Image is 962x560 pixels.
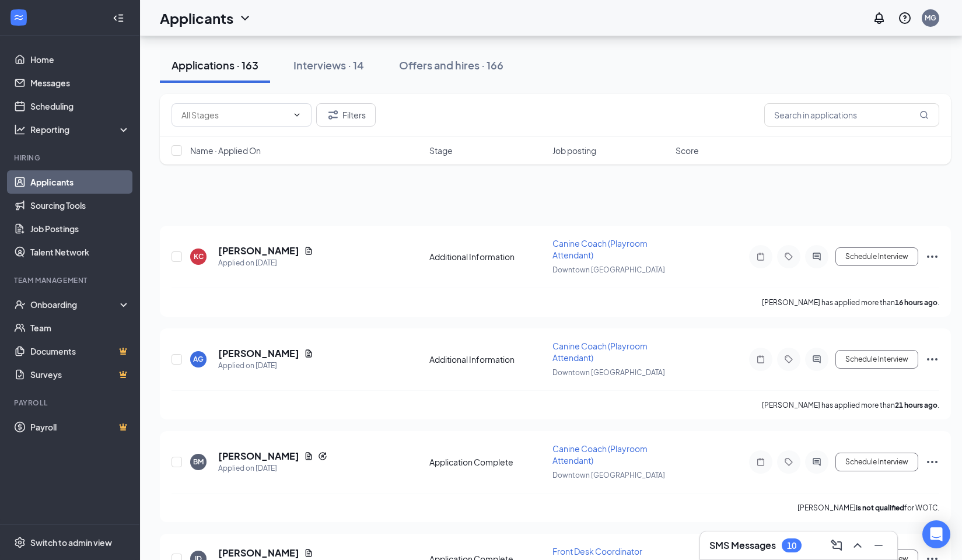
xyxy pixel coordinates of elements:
svg: Tag [782,457,796,467]
div: KC [194,251,204,261]
svg: Ellipses [925,352,939,366]
div: Reporting [30,124,131,135]
div: Onboarding [30,299,120,310]
div: MG [925,13,936,23]
div: Application Complete [429,456,545,468]
div: BM [193,457,204,467]
svg: MagnifyingGlass [919,110,929,120]
svg: Filter [326,108,340,122]
button: ComposeMessage [827,536,846,555]
svg: Document [304,246,313,256]
a: Scheduling [30,94,130,118]
a: PayrollCrown [30,415,130,439]
input: All Stages [181,108,288,121]
span: Front Desk Coordinator [552,546,642,556]
svg: Document [304,349,313,358]
svg: Settings [14,537,26,548]
p: [PERSON_NAME] has applied more than . [762,400,939,410]
p: [PERSON_NAME] for WOTC. [797,503,939,513]
div: Switch to admin view [30,537,112,548]
div: Applied on [DATE] [218,463,327,474]
p: [PERSON_NAME] has applied more than . [762,297,939,307]
svg: Notifications [872,11,886,25]
span: Job posting [552,145,596,156]
svg: UserCheck [14,299,26,310]
span: Stage [429,145,453,156]
h1: Applicants [160,8,233,28]
a: SurveysCrown [30,363,130,386]
h5: [PERSON_NAME] [218,347,299,360]
svg: Reapply [318,452,327,461]
svg: Document [304,452,313,461]
a: Sourcing Tools [30,194,130,217]
div: Offers and hires · 166 [399,58,503,72]
h3: SMS Messages [709,539,776,552]
svg: Note [754,457,768,467]
svg: Analysis [14,124,26,135]
svg: Tag [782,355,796,364]
svg: ChevronDown [292,110,302,120]
input: Search in applications [764,103,939,127]
div: Open Intercom Messenger [922,520,950,548]
svg: ComposeMessage [830,538,844,552]
svg: Collapse [113,12,124,24]
span: Downtown [GEOGRAPHIC_DATA] [552,368,665,377]
svg: Note [754,355,768,364]
div: Applied on [DATE] [218,257,313,269]
a: Talent Network [30,240,130,264]
div: Additional Information [429,353,545,365]
div: 10 [787,541,796,551]
span: Downtown [GEOGRAPHIC_DATA] [552,265,665,274]
b: 16 hours ago [895,298,937,307]
div: AG [193,354,204,364]
svg: Minimize [872,538,886,552]
a: Team [30,316,130,339]
span: Downtown [GEOGRAPHIC_DATA] [552,471,665,480]
span: Name · Applied On [190,145,261,156]
svg: Ellipses [925,455,939,469]
h5: [PERSON_NAME] [218,450,299,463]
h5: [PERSON_NAME] [218,244,299,257]
svg: ActiveChat [810,355,824,364]
span: Score [676,145,699,156]
button: Filter Filters [316,103,376,127]
div: Payroll [14,398,128,408]
svg: Document [304,548,313,558]
a: Home [30,48,130,71]
span: Canine Coach (Playroom Attendant) [552,443,648,466]
button: Schedule Interview [835,350,918,369]
a: DocumentsCrown [30,339,130,363]
button: ChevronUp [848,536,867,555]
svg: Note [754,252,768,261]
div: Applied on [DATE] [218,360,313,372]
svg: ChevronDown [238,11,252,25]
div: Interviews · 14 [293,58,364,72]
svg: ActiveChat [810,252,824,261]
svg: ChevronUp [851,538,865,552]
svg: Tag [782,252,796,261]
svg: ActiveChat [810,457,824,467]
a: Applicants [30,170,130,194]
b: 21 hours ago [895,401,937,409]
span: Canine Coach (Playroom Attendant) [552,238,648,260]
a: Job Postings [30,217,130,240]
div: Hiring [14,153,128,163]
div: Additional Information [429,251,545,262]
span: Canine Coach (Playroom Attendant) [552,341,648,363]
div: Team Management [14,275,128,285]
button: Schedule Interview [835,453,918,471]
button: Schedule Interview [835,247,918,266]
div: Applications · 163 [172,58,258,72]
h5: [PERSON_NAME] [218,547,299,559]
a: Messages [30,71,130,94]
svg: QuestionInfo [898,11,912,25]
b: is not qualified [856,503,904,512]
button: Minimize [869,536,888,555]
svg: Ellipses [925,250,939,264]
svg: WorkstreamLogo [13,12,25,23]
